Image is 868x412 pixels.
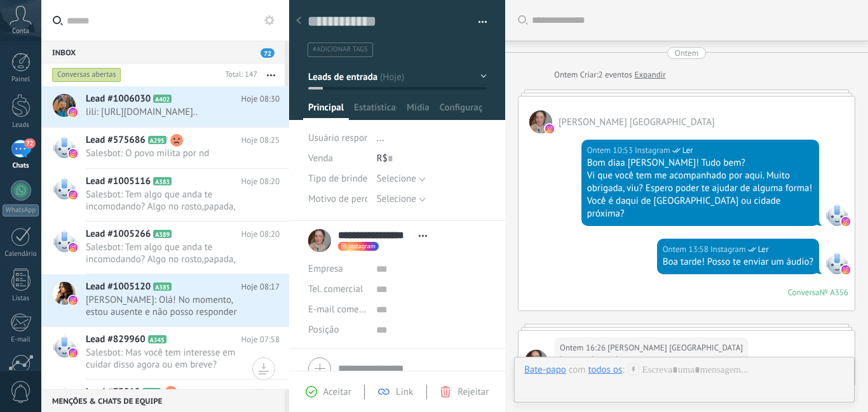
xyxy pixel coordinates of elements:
[545,124,554,133] img: instagram.svg
[86,228,151,241] span: Lead #1005266
[52,67,121,83] div: Conversas abertas
[86,147,255,159] span: Salesbot: O povo milita por nd
[820,287,848,298] div: № A356
[407,102,430,120] span: Mídia
[377,132,384,144] span: ...
[153,177,172,185] span: A383
[308,303,376,316] span: E-mail comercial
[710,243,746,256] span: Instagram
[24,138,35,149] span: 72
[3,250,39,258] div: Calendário
[440,102,482,120] span: Configurações
[241,175,280,188] span: Hoje 08:20
[3,204,39,216] div: WhatsApp
[241,386,280,399] span: Hoje 07:53
[41,41,285,63] div: Inbox
[86,333,146,346] span: Lead #829960
[308,128,367,149] div: Usuário responsável
[825,203,848,226] span: Instagram
[3,76,39,84] div: Painel
[308,149,367,169] div: Venda
[622,364,624,376] span: :
[261,48,275,58] span: 72
[41,169,289,221] a: Lead #1005116 A383 Hoje 08:20 Salesbot: Tem algo que anda te incomodando? Algo no rosto,papada, c...
[241,93,280,105] span: Hoje 08:30
[635,144,670,157] span: Instagram
[241,134,280,147] span: Hoje 08:25
[220,69,257,81] div: Total: 147
[458,386,489,398] span: Rejeitar
[308,325,339,335] span: Posição
[86,241,255,265] span: Salesbot: Tem algo que anda te incomodando? Algo no rosto,papada, contorno, bigode chinês, lábios...
[86,134,146,147] span: Lead #575686
[153,282,172,291] span: A385
[41,327,289,379] a: Lead #829960 A345 Hoje 07:58 Salesbot: Mas você tem interesse em cuidar disso agora ou em breve?
[69,149,78,158] img: instagram.svg
[41,389,285,412] div: Menções & Chats de equipe
[69,349,78,357] img: instagram.svg
[560,354,743,367] div: boa tarde, pode
[69,190,78,199] img: instagram.svg
[86,93,151,105] span: Lead #1006030
[377,149,487,169] div: R$
[41,86,289,127] a: Lead #1006030 A402 Hoje 08:30 lili: [URL][DOMAIN_NAME]..
[825,251,848,274] span: Instagram
[308,279,363,300] button: Tel. comercial
[148,136,166,144] span: A295
[308,300,367,320] button: E-mail comercial
[323,386,351,398] span: Aceitar
[587,195,813,220] div: Você é daqui de [GEOGRAPHIC_DATA] ou cidade próxima?
[142,388,161,396] span: A100
[148,335,166,343] span: A345
[86,386,140,399] span: Lead #73810
[86,347,255,371] span: Salesbot: Mas você tem interesse em cuidar disso agora ou em breve?
[308,194,374,204] span: Motivo de perda
[560,342,607,354] div: Ontem 16:26
[308,132,390,144] span: Usuário responsável
[86,281,151,293] span: Lead #1005120
[554,69,580,81] div: Ontem
[529,110,552,133] span: Julia S. Azambuja
[675,47,698,59] div: Ontem
[313,45,368,54] span: #adicionar tags
[607,342,743,354] span: Julia S. Azambuja
[308,283,363,295] span: Tel. comercial
[241,281,280,293] span: Hoje 08:17
[69,108,78,117] img: instagram.svg
[634,69,665,81] a: Expandir
[86,189,255,213] span: Salesbot: Tem algo que anda te incomodando? Algo no rosto,papada, contorno, bigode chinês, lábios...
[587,157,813,169] div: Bom diaa [PERSON_NAME]! Tudo bem?
[41,274,289,326] a: Lead #1005120 A385 Hoje 08:17 [PERSON_NAME]: Olá! No momento, estou ausente e não posso responder...
[69,296,78,305] img: instagram.svg
[86,294,255,318] span: [PERSON_NAME]: Olá! No momento, estou ausente e não posso responder imediatamente. Agradeço sua m...
[841,217,850,226] img: instagram.svg
[41,128,289,168] a: Lead #575686 A295 Hoje 08:25 Salesbot: O povo milita por nd
[788,287,820,298] div: Conversa
[554,69,666,81] div: Criar:
[588,364,623,375] div: todos os
[3,121,39,130] div: Leads
[3,162,39,170] div: Chats
[153,230,172,238] span: A389
[241,228,280,241] span: Hoje 08:20
[377,169,426,189] button: Selecione
[12,27,29,36] span: Conta
[559,116,715,128] span: Julia S. Azambuja
[153,95,172,103] span: A402
[308,152,333,164] span: Venda
[377,193,416,205] span: Selecione
[86,106,255,118] span: lili: [URL][DOMAIN_NAME]..
[241,333,280,346] span: Hoje 07:58
[308,189,367,209] div: Motivo de perda
[354,102,397,120] span: Estatísticas
[682,144,693,157] span: Ler
[841,265,850,274] img: instagram.svg
[86,175,151,188] span: Lead #1005116
[69,243,78,252] img: instagram.svg
[41,222,289,274] a: Lead #1005266 A389 Hoje 08:20 Salesbot: Tem algo que anda te incomodando? Algo no rosto,papada, c...
[348,243,376,249] span: Instagram
[377,189,426,209] button: Selecione
[663,243,710,256] div: Ontem 13:58
[525,350,548,373] span: Julia S. Azambuja
[396,386,413,398] span: Link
